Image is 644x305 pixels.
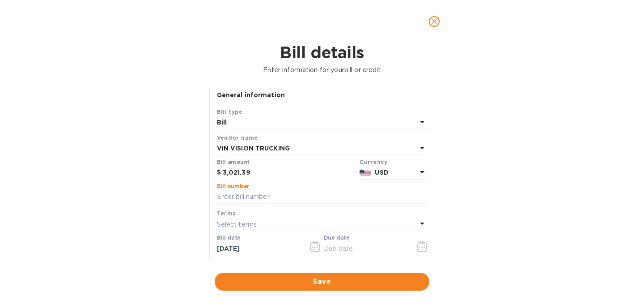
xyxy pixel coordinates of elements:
[223,166,356,180] input: $ Enter bill amount
[424,11,445,32] button: close
[217,119,227,126] b: Bill
[324,242,408,255] input: Due date
[217,108,243,115] b: Bill type
[217,134,258,141] b: Vendor name
[217,210,236,217] b: Terms
[217,242,301,255] input: Select date
[360,159,387,165] b: Currency
[217,166,223,180] div: $
[217,184,249,189] label: Bill number
[217,236,241,241] label: Bill date
[215,273,429,291] button: Save
[217,145,290,152] b: VIN VISION TRUCKING
[7,43,637,62] h1: Bill details
[217,91,285,99] b: General information
[217,190,428,204] input: Enter bill number
[222,276,422,287] span: Save
[217,220,257,229] p: Select terms
[7,65,637,75] p: Enter information for your bill or credit
[360,170,372,176] img: USD
[375,169,388,176] b: USD
[217,159,249,165] label: Bill amount
[324,236,349,241] label: Due date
